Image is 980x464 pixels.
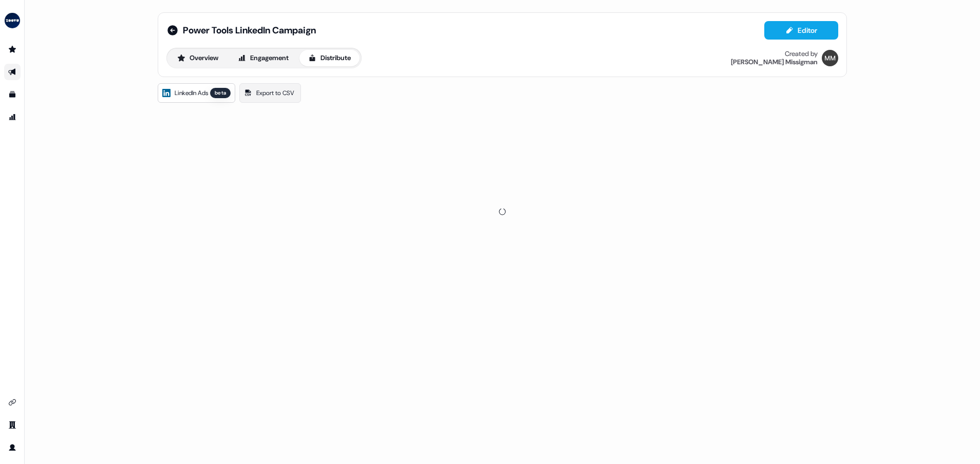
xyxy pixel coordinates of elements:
[299,50,360,66] button: Distribute
[764,21,838,40] button: Editor
[239,83,301,103] a: Export to CSV
[158,83,235,103] a: LinkedIn Adsbeta
[168,50,227,66] button: Overview
[175,88,208,98] span: LinkedIn Ads
[210,88,231,98] div: beta
[764,26,838,37] a: Editor
[4,86,21,103] a: Go to templates
[4,109,21,125] a: Go to attribution
[731,58,818,66] div: [PERSON_NAME] Missigman
[4,439,21,456] a: Go to profile
[822,50,838,66] img: Morgan
[4,417,21,433] a: Go to team
[785,50,818,58] div: Created by
[4,64,21,80] a: Go to outbound experience
[256,88,294,98] span: Export to CSV
[229,50,297,66] button: Engagement
[183,24,316,36] span: Power Tools LinkedIn Campaign
[4,394,21,411] a: Go to integrations
[4,41,21,58] a: Go to prospects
